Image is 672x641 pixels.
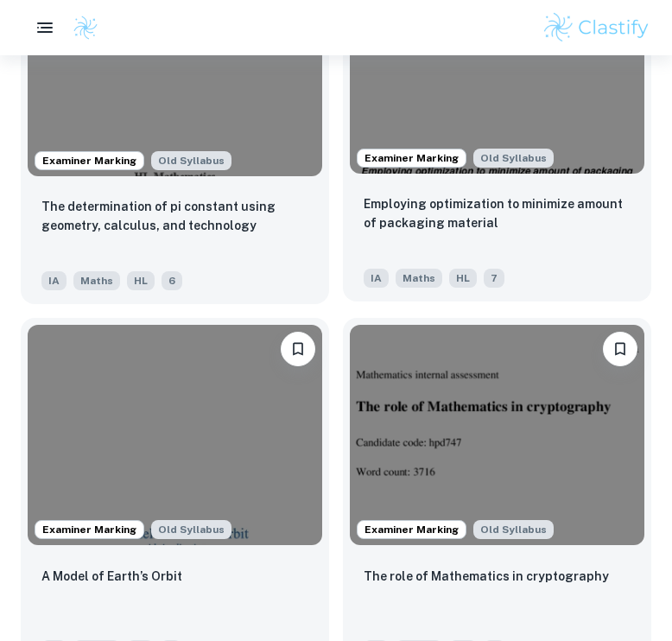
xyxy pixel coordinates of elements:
div: Although this IA is written for the old math syllabus (last exam in November 2020), the current I... [151,520,231,539]
span: Old Syllabus [473,520,554,539]
p: The determination of pi constant using geometry, calculus, and technology [41,197,308,235]
span: Examiner Marking [358,150,466,166]
button: Please log in to bookmark exemplars [603,332,637,366]
img: Maths IA example thumbnail: The role of Mathematics in cryptography [350,325,644,546]
img: Maths IA example thumbnail: A Model of Earth’s Orbit [28,325,322,546]
span: HL [127,271,155,290]
span: Maths [73,271,120,290]
span: 7 [484,269,504,288]
span: HL [449,269,477,288]
div: Although this IA is written for the old math syllabus (last exam in November 2020), the current I... [151,151,231,170]
span: Examiner Marking [35,153,143,168]
span: Old Syllabus [151,520,231,539]
div: Although this IA is written for the old math syllabus (last exam in November 2020), the current I... [473,149,554,168]
span: 6 [162,271,182,290]
p: Employing optimization to minimize amount of packaging material [364,194,631,232]
img: Clastify logo [73,15,98,41]
span: Old Syllabus [151,151,231,170]
span: Examiner Marking [358,522,466,537]
img: Clastify logo [542,10,651,45]
button: Please log in to bookmark exemplars [281,332,315,366]
div: Although this IA is written for the old math syllabus (last exam in November 2020), the current I... [473,520,554,539]
span: Old Syllabus [473,149,554,168]
span: IA [41,271,67,290]
span: IA [364,269,389,288]
a: Clastify logo [62,15,98,41]
span: Examiner Marking [35,522,143,537]
span: Maths [396,269,442,288]
p: A Model of Earth’s Orbit [41,567,182,586]
p: The role of Mathematics in cryptography [364,567,609,586]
